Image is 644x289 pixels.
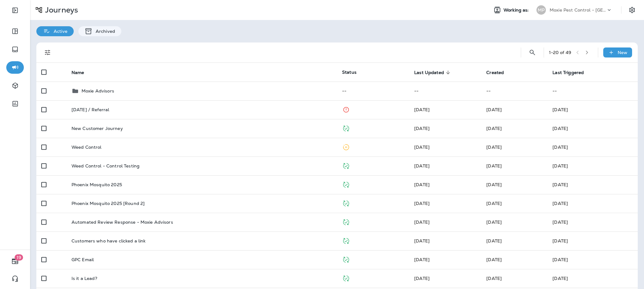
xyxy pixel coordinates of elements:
[82,88,114,93] p: Moxie Advisors
[547,269,638,288] td: [DATE]
[414,219,430,225] span: Shannon Davis
[486,182,502,187] span: Jason Munk
[549,50,571,55] div: 1 - 20 of 49
[547,232,638,250] td: [DATE]
[342,144,350,149] span: Paused
[547,82,638,100] td: --
[71,145,102,150] p: Weed Control
[547,119,638,138] td: [DATE]
[486,238,502,244] span: Frank Carreno
[481,82,547,100] td: --
[547,138,638,157] td: [DATE]
[486,70,504,75] span: Created
[547,100,638,119] td: [DATE]
[50,29,67,34] p: Active
[6,4,24,17] button: Expand Sidebar
[43,5,78,15] p: Journeys
[414,126,430,131] span: Sohum Berdia
[536,5,546,15] div: MP
[342,125,350,131] span: Published
[92,29,115,34] p: Archived
[342,69,356,75] span: Status
[6,255,24,267] button: 19
[486,257,502,262] span: Sohum Berdia
[414,144,430,150] span: Sohum Berdia
[618,50,627,55] p: New
[342,106,350,112] span: Stopped
[550,7,606,12] p: Moxie Pest Control - [GEOGRAPHIC_DATA]
[414,201,430,206] span: Shannon Davis
[547,175,638,194] td: [DATE]
[414,70,452,75] span: Last Updated
[486,144,502,150] span: Sohum Berdia
[414,257,430,262] span: Sohum Berdia
[409,82,481,100] td: --
[547,213,638,232] td: [DATE]
[342,200,350,206] span: Published
[71,70,92,75] span: Name
[71,238,146,243] p: Customers who have clicked a link
[71,70,84,75] span: Name
[71,182,122,187] p: Phoenix Mosquito 2025
[71,257,94,262] p: GPC Email
[71,201,145,206] p: Phoenix Mosquito 2025 [Round 2]
[342,237,350,243] span: Published
[71,163,140,168] p: Weed Control - Control Testing
[626,4,638,16] button: Settings
[504,7,530,13] span: Working as:
[486,70,512,75] span: Created
[41,46,54,59] button: Filters
[486,126,502,131] span: Sohum Berdia
[486,201,502,206] span: Jason Munk
[552,70,584,75] span: Last Triggered
[486,276,502,281] span: Jason Munk
[414,182,430,187] span: Jason Munk
[547,157,638,175] td: [DATE]
[486,107,502,112] span: Sohum Berdia
[71,126,123,131] p: New Customer Journey
[552,70,592,75] span: Last Triggered
[71,276,97,281] p: Is it a Lead?
[414,163,430,169] span: Jason Munk
[547,194,638,213] td: [DATE]
[342,162,350,168] span: Published
[414,276,430,281] span: J-P Scoville
[71,220,173,225] p: Automated Review Response - Moxie Advisors
[414,70,444,75] span: Last Updated
[342,219,350,224] span: Published
[486,219,502,225] span: Priscilla Valverde
[337,82,409,100] td: --
[526,46,539,59] button: Search Journeys
[342,181,350,187] span: Published
[342,256,350,262] span: Published
[342,275,350,281] span: Published
[414,107,430,112] span: Sohum Berdia
[71,107,109,112] p: [DATE] / Referral
[15,254,23,261] span: 19
[547,250,638,269] td: [DATE]
[486,163,502,169] span: Jason Munk
[414,238,430,244] span: Frank Carreno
